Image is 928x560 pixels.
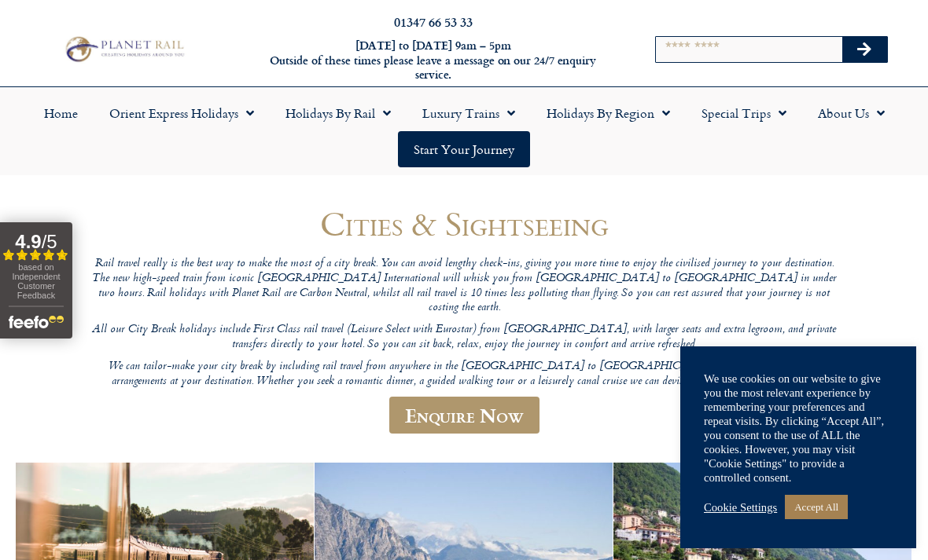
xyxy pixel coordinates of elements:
[8,95,920,167] nav: Menu
[398,131,530,167] a: Start your Journey
[686,95,802,131] a: Special Trips
[94,95,270,131] a: Orient Express Holidays
[87,323,841,352] p: All our City Break holidays include First Class rail travel (Leisure Select with Eurostar) from [...
[28,95,94,131] a: Home
[704,500,777,514] a: Cookie Settings
[389,397,539,434] a: Enquire Now
[61,34,186,64] img: Planet Rail Train Holidays Logo
[270,95,407,131] a: Holidays by Rail
[785,495,848,519] a: Accept All
[87,257,841,316] p: Rail travel really is the best way to make the most of a city break. You can avoid lengthy check-...
[842,37,888,62] button: Search
[394,13,473,31] a: 01347 66 53 33
[704,372,893,485] div: We use cookies on our website to give you the most relevant experience by remembering your prefer...
[252,38,615,82] h6: [DATE] to [DATE] 9am – 5pm Outside of these times please leave a message on our 24/7 enquiry serv...
[407,95,531,131] a: Luxury Trains
[87,360,841,389] p: We can tailor-make your city break by including rail travel from anywhere in the [GEOGRAPHIC_DATA...
[87,205,841,242] h1: Cities & Sightseeing
[531,95,686,131] a: Holidays by Region
[802,95,900,131] a: About Us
